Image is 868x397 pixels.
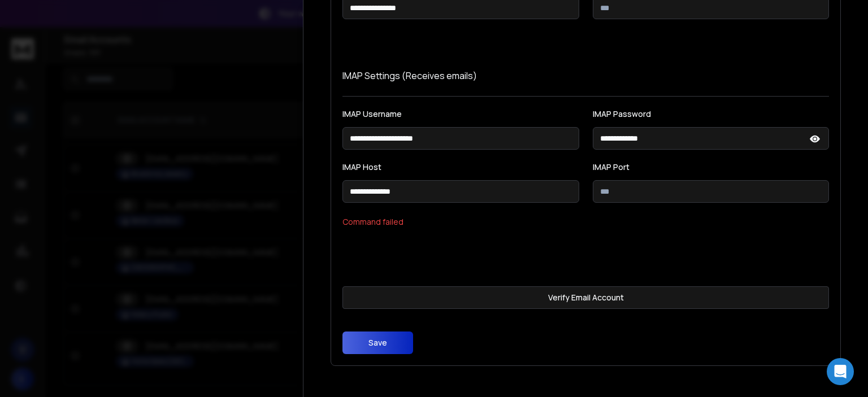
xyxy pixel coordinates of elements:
[342,163,579,171] label: IMAP Host
[342,110,579,118] label: IMAP Username
[342,286,829,309] button: Verify Email Account
[593,163,830,171] label: IMAP Port
[827,358,854,385] div: Open Intercom Messenger
[342,216,829,228] span: Command failed
[593,110,830,118] label: IMAP Password
[342,69,829,82] p: IMAP Settings (Receives emails)
[342,331,413,354] button: Save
